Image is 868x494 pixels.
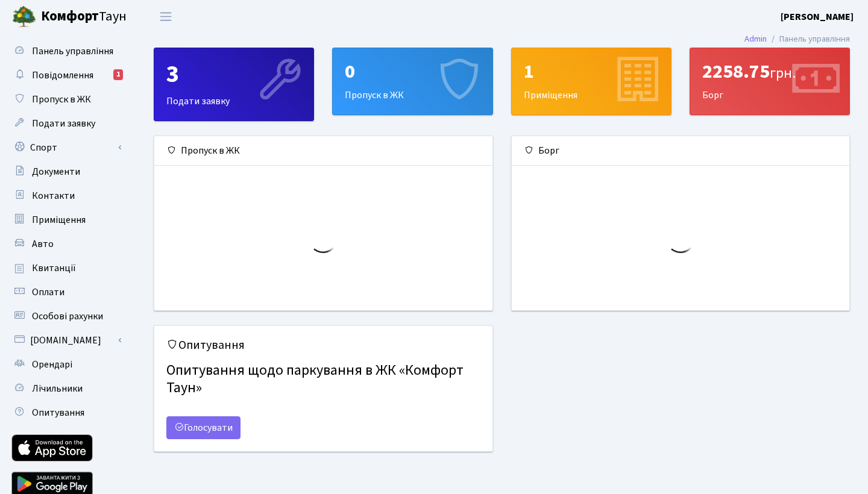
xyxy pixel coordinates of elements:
[781,10,854,24] a: [PERSON_NAME]
[6,111,127,136] a: Подати заявку
[166,60,301,89] div: 3
[6,401,127,425] a: Опитування
[32,406,84,419] span: Опитування
[770,63,796,84] span: грн.
[12,5,36,29] img: logo.png
[154,136,492,166] div: Пропуск в ЖК
[524,60,659,83] div: 1
[41,7,99,26] b: Комфорт
[345,60,480,83] div: 0
[690,48,849,114] div: Борг
[32,69,93,82] span: Повідомлення
[32,310,103,323] span: Особові рахунки
[6,232,127,256] a: Авто
[767,33,850,46] li: Панель управління
[32,45,113,58] span: Панель управління
[32,117,95,130] span: Подати заявку
[166,357,480,402] h4: Опитування щодо паркування в ЖК «Комфорт Таун»
[333,48,492,114] div: Пропуск в ЖК
[512,136,850,166] div: Борг
[6,352,127,377] a: Орендарі
[32,213,86,227] span: Приміщення
[6,208,127,232] a: Приміщення
[32,261,76,275] span: Квитанції
[6,184,127,208] a: Контакти
[726,27,868,52] nav: breadcrumb
[6,136,127,160] a: Спорт
[151,7,181,27] button: Переключити навігацію
[6,39,127,63] a: Панель управління
[6,87,127,111] a: Пропуск в ЖК
[32,237,54,251] span: Авто
[32,189,75,202] span: Контакти
[32,382,83,395] span: Лічильники
[6,280,127,304] a: Оплати
[166,338,480,352] h5: Опитування
[744,33,767,45] a: Admin
[41,7,127,27] span: Таун
[166,416,241,439] a: Голосувати
[332,48,492,115] a: 0Пропуск в ЖК
[512,48,671,114] div: Приміщення
[781,10,854,23] b: [PERSON_NAME]
[6,328,127,352] a: [DOMAIN_NAME]
[6,256,127,280] a: Квитанції
[154,48,313,120] div: Подати заявку
[32,286,64,299] span: Оплати
[32,358,72,371] span: Орендарі
[113,69,123,80] div: 1
[32,93,91,106] span: Пропуск в ЖК
[6,63,127,87] a: Повідомлення1
[32,165,80,178] span: Документи
[511,48,671,115] a: 1Приміщення
[154,48,314,121] a: 3Подати заявку
[6,160,127,184] a: Документи
[6,304,127,328] a: Особові рахунки
[702,60,837,83] div: 2258.75
[6,377,127,401] a: Лічильники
